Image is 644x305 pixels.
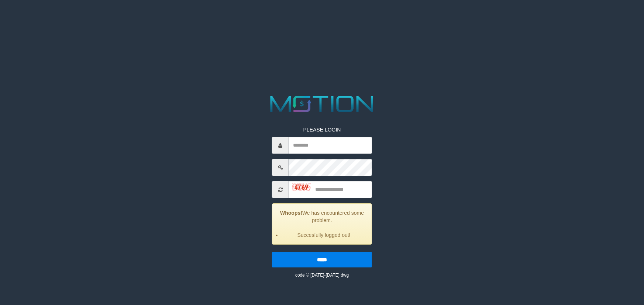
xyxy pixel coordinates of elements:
[295,273,349,278] small: code © [DATE]-[DATE] dwg
[282,231,366,239] li: Succesfully logged out!
[272,203,372,245] div: We has encountered some problem.
[272,126,372,133] p: PLEASE LOGIN
[292,184,311,191] img: captcha
[280,210,302,216] strong: Whoops!
[266,93,378,115] img: MOTION_logo.png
